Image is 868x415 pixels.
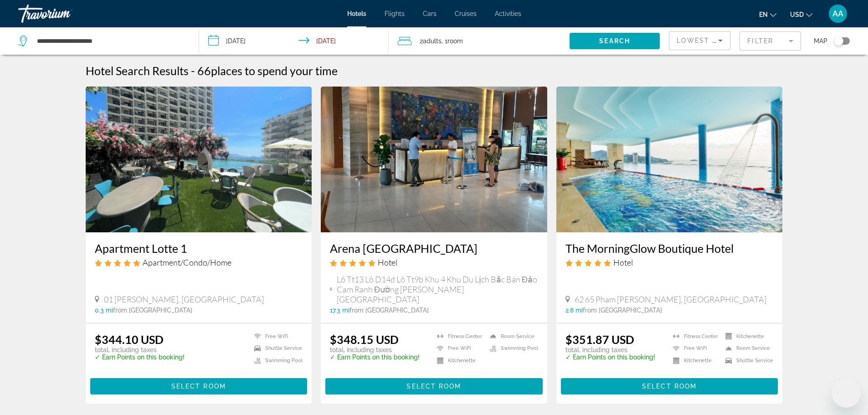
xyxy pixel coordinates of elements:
span: Select Room [642,383,697,390]
p: ✓ Earn Points on this booking! [330,354,420,361]
span: from [GEOGRAPHIC_DATA] [113,307,192,314]
span: 0.3 mi [95,307,113,314]
a: Hotels [347,10,366,17]
span: 2.8 mi [565,307,583,314]
button: Filter [740,31,801,51]
span: 2 [420,35,442,47]
span: , 1 [442,35,463,47]
li: Fitness Center [432,333,485,340]
img: Hotel image [321,87,547,232]
mat-select: Sort by [677,35,723,46]
a: Arena [GEOGRAPHIC_DATA] [330,241,538,255]
span: Select Room [171,383,226,390]
span: 01 [PERSON_NAME], [GEOGRAPHIC_DATA] [104,294,264,304]
li: Fitness Center [668,333,721,340]
span: Apartment/Condo/Home [143,257,231,267]
span: USD [790,11,804,18]
div: 5 star Hotel [565,257,774,267]
div: 5 star Apartment [95,257,303,267]
button: Toggle map [827,37,850,45]
span: AA [832,9,843,18]
p: total, including taxes [565,346,655,354]
a: The MorningGlow Boutique Hotel [565,241,774,255]
a: Select Room [90,380,308,390]
button: Select Room [90,378,308,395]
ins: $351.87 USD [565,333,634,346]
a: Travorium [18,2,109,26]
span: Map [814,35,827,47]
li: Kitchenette [432,357,485,364]
li: Shuttle Service [250,345,303,353]
li: Room Service [721,345,773,353]
button: Check-in date: Sep 18, 2025 Check-out date: Sep 25, 2025 [199,27,389,55]
span: places to spend your time [211,64,338,77]
span: Lô Tt13 Lô D14d Lô Tt9b Khu 4 Khu Du Lịch Bắc Bán Đảo Cam Ranh Đường [PERSON_NAME][GEOGRAPHIC_DATA] [337,274,538,304]
h1: Hotel Search Results [86,64,189,77]
span: Search [599,37,630,45]
p: total, including taxes [330,346,420,354]
h2: 66 [197,64,338,77]
span: Select Room [406,383,461,390]
a: Select Room [561,380,778,390]
button: Search [570,33,660,49]
a: Cruises [455,10,477,17]
button: Select Room [561,378,778,395]
a: Cars [423,10,437,17]
li: Shuttle Service [721,357,773,364]
img: Hotel image [86,87,312,232]
li: Free WiFi [250,333,303,340]
div: 5 star Hotel [330,257,538,267]
ins: $344.10 USD [95,333,164,346]
button: Change currency [790,8,812,21]
span: Hotel [613,257,633,267]
li: Room Service [485,333,538,340]
span: Lowest Price [677,37,735,44]
li: Free WiFi [668,345,721,353]
a: Flights [385,10,405,17]
span: from [GEOGRAPHIC_DATA] [349,307,429,314]
li: Swimming Pool [250,357,303,364]
button: Change language [759,8,776,21]
p: ✓ Earn Points on this booking! [565,354,655,361]
p: total, including taxes [95,346,185,354]
span: 62 65 Pham [PERSON_NAME], [GEOGRAPHIC_DATA] [575,294,766,304]
li: Kitchenette [668,357,721,364]
button: Select Room [325,378,543,395]
span: 17.3 mi [330,307,349,314]
img: Hotel image [556,87,783,232]
a: Apartment Lotte 1 [95,241,303,255]
button: User Menu [826,4,850,23]
a: Select Room [325,380,543,390]
span: Adults [423,37,442,45]
li: Swimming Pool [485,345,538,353]
ins: $348.15 USD [330,333,399,346]
button: Travelers: 2 adults, 0 children [389,27,570,55]
span: en [759,11,768,18]
span: Room [447,37,463,45]
li: Free WiFi [432,345,485,353]
li: Kitchenette [721,333,773,340]
a: Activities [495,10,521,17]
iframe: Кнопка запуска окна обмена сообщениями [832,379,861,408]
p: ✓ Earn Points on this booking! [95,354,185,361]
span: from [GEOGRAPHIC_DATA] [583,307,662,314]
span: - [191,64,195,77]
span: Hotel [378,257,397,267]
